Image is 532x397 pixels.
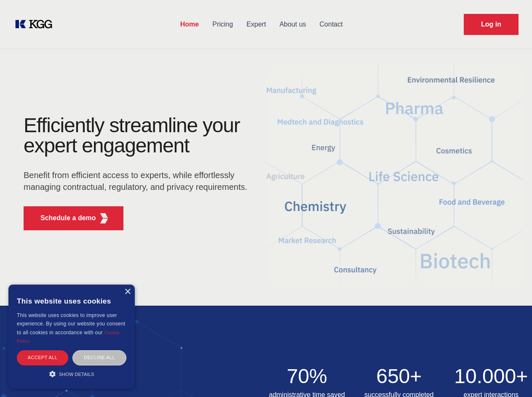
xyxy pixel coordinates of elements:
a: Contact [313,13,350,35]
p: Benefit from efficient access to experts, while effortlessly managing contractual, regulatory, an... [24,169,253,193]
div: Close [124,289,131,295]
span: Show details [59,372,94,377]
div: Show details [17,370,126,378]
a: Request Demo [464,14,519,35]
span: This website uses cookies to improve user experience. By using our website you consent to all coo... [17,312,125,336]
a: KOL Knowledge Platform: Talk to Key External Experts (KEE) [13,18,59,31]
a: Expert [240,13,273,35]
p: Schedule a demo [40,213,96,223]
img: KGG Fifth Element RED [99,213,110,224]
a: About us [273,13,313,35]
button: Schedule a demoKGG Fifth Element RED [24,206,123,230]
h2: 650+ [358,366,440,386]
a: Cookie Policy [17,330,120,344]
iframe: Chat Widget [490,357,532,397]
h1: Efficiently streamline your expert engagement [24,115,253,156]
div: Accept all [17,350,68,365]
h2: 70% [266,366,348,386]
img: KGG Fifth Element RED [266,55,522,297]
a: Home [174,13,206,35]
a: Pricing [206,13,240,35]
div: This website uses cookies [17,291,126,311]
div: Decline all [72,350,126,365]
